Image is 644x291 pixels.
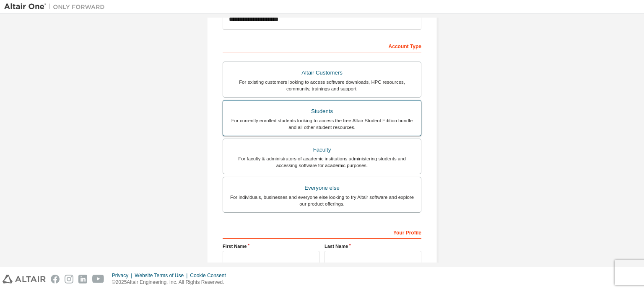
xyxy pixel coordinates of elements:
[228,67,416,79] div: Altair Customers
[3,275,46,283] img: altair_logo.svg
[228,144,416,156] div: Faculty
[112,279,231,286] p: © 2025 Altair Engineering, Inc. All Rights Reserved.
[223,225,421,239] div: Your Profile
[4,3,109,11] img: Altair One
[65,275,73,283] img: instagram.svg
[223,39,421,52] div: Account Type
[228,79,416,92] div: For existing customers looking to access software downloads, HPC resources, community, trainings ...
[228,106,416,117] div: Students
[223,243,319,250] label: First Name
[228,194,416,207] div: For individuals, businesses and everyone else looking to try Altair software and explore our prod...
[228,182,416,194] div: Everyone else
[228,117,416,131] div: For currently enrolled students looking to access the free Altair Student Edition bundle and all ...
[51,275,60,283] img: facebook.svg
[78,275,87,283] img: linkedin.svg
[228,155,416,169] div: For faculty & administrators of academic institutions administering students and accessing softwa...
[92,275,104,283] img: youtube.svg
[190,272,231,279] div: Cookie Consent
[325,243,421,250] label: Last Name
[135,272,190,279] div: Website Terms of Use
[112,272,135,279] div: Privacy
